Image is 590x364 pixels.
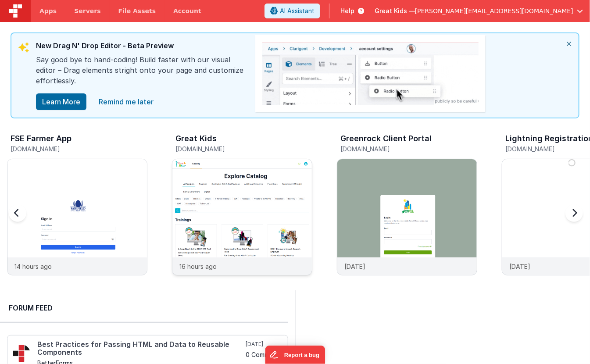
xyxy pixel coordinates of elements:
button: Learn More [36,93,86,110]
img: 295_2.png [13,345,30,362]
span: Great Kids — [375,7,415,15]
p: [DATE] [509,262,530,271]
h3: Greenrock Client Portal [340,134,432,143]
h5: [DOMAIN_NAME] [340,146,477,152]
span: File Assets [118,7,156,15]
a: close [93,93,159,111]
span: Help [340,7,354,15]
h3: Great Kids [175,134,217,143]
h5: [DOMAIN_NAME] [175,146,312,152]
div: Say good bye to hand-coding! Build faster with our visual editor – Drag elements stright onto you... [36,54,247,93]
h5: [DATE] [246,341,282,348]
div: New Drag N' Drop Editor - Beta Preview [36,40,247,54]
span: AI Assistant [280,7,315,15]
button: AI Assistant [265,4,320,18]
iframe: Marker.io feedback button [265,346,325,364]
span: Servers [74,7,100,15]
h5: 0 Comments [246,351,282,358]
h5: [DOMAIN_NAME] [11,146,147,152]
p: 16 hours ago [179,262,217,271]
p: [DATE] [344,262,365,271]
h2: Forum Feed [9,303,279,313]
button: Great Kids — [PERSON_NAME][EMAIL_ADDRESS][DOMAIN_NAME] [375,7,583,15]
h4: Best Practices for Passing HTML and Data to Reusable Components [37,341,244,356]
span: [PERSON_NAME][EMAIL_ADDRESS][DOMAIN_NAME] [415,7,573,15]
span: Apps [39,7,57,15]
h3: FSE Farmer App [11,134,72,143]
i: close [559,33,579,54]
